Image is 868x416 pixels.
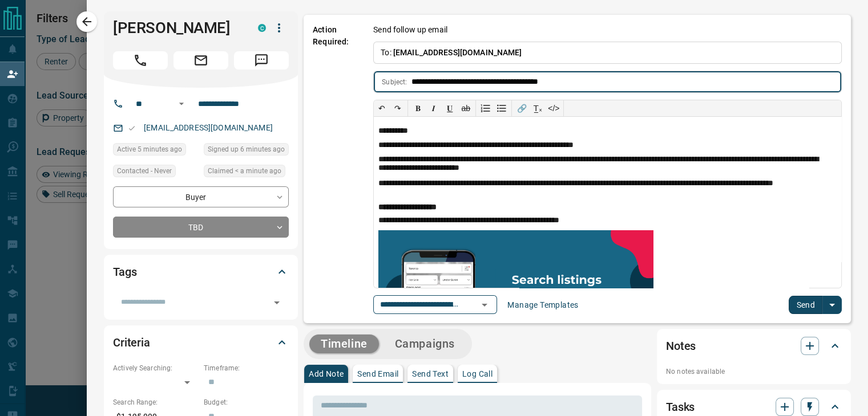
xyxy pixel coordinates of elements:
p: To: [373,42,842,64]
div: TBD [113,217,289,238]
button: ab [458,100,474,116]
h2: Notes [666,337,696,355]
span: Email [173,51,228,70]
button: 𝐔 [442,100,458,116]
p: Timeframe: [204,363,289,373]
a: [EMAIL_ADDRESS][DOMAIN_NAME] [144,123,273,132]
div: Mon Aug 18 2025 [204,143,289,159]
p: Budget: [204,397,289,407]
h2: Tags [113,263,136,281]
s: ab [461,104,470,113]
button: Timeline [309,335,379,353]
p: Add Note [309,370,344,378]
h2: Tasks [666,398,695,416]
p: No notes available [666,366,842,377]
span: Call [113,51,168,70]
button: T̲ₓ [530,100,546,116]
button: Bullet list [494,100,510,116]
p: Actively Searching: [113,363,198,373]
button: Numbered list [478,100,494,116]
div: Mon Aug 18 2025 [113,143,198,159]
div: Buyer [113,186,289,207]
p: Send Text [412,370,449,378]
div: Criteria [113,329,289,356]
button: 𝑰 [426,100,442,116]
button: Manage Templates [500,296,585,314]
p: Search Range: [113,397,198,407]
div: Mon Aug 18 2025 [204,165,289,181]
svg: Email Valid [128,124,136,132]
div: condos.ca [258,24,266,32]
p: Log Call [462,370,492,378]
span: Active 5 minutes ago [117,144,182,155]
p: Send Email [357,370,398,378]
span: Claimed < a minute ago [208,165,281,177]
button: Open [175,97,188,111]
button: Open [269,295,285,311]
button: </> [546,100,562,116]
p: Subject: [382,77,407,87]
span: 𝐔 [447,104,453,113]
span: [EMAIL_ADDRESS][DOMAIN_NAME] [393,48,522,57]
span: Signed up 6 minutes ago [208,144,285,155]
button: 🔗 [514,100,530,116]
button: ↶ [374,100,390,116]
button: Send [789,296,822,314]
button: Open [477,297,492,313]
h2: Criteria [113,333,150,352]
span: Contacted - Never [117,165,172,177]
div: split button [789,296,842,314]
h1: [PERSON_NAME] [113,19,241,37]
span: Message [234,51,289,70]
div: Notes [666,332,842,360]
div: Tags [113,258,289,286]
p: Send follow up email [373,24,447,36]
button: 𝐁 [410,100,426,116]
button: ↷ [390,100,406,116]
button: Campaigns [383,335,466,353]
p: Action Required: [313,24,356,314]
img: search_like_a_pro.png [378,230,653,350]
